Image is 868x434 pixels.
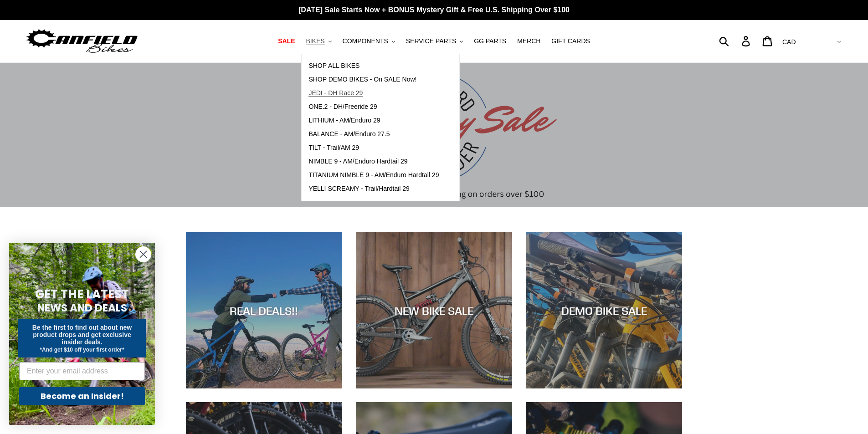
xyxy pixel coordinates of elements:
[37,301,127,315] span: NEWS AND DEALS
[186,232,342,388] a: REAL DEALS!!
[302,155,446,168] a: NIMBLE 9 - AM/Enduro Hardtail 29
[278,37,295,45] span: SALE
[19,362,145,380] input: Enter your email address
[338,35,400,47] button: COMPONENTS
[35,286,129,302] span: GET THE LATEST
[25,27,139,56] img: Canfield Bikes
[356,232,512,388] a: NEW BIKE SALE
[308,89,363,97] span: JEDI - DH Race 29
[302,128,446,141] a: BALANCE - AM/Enduro 27.5
[526,304,682,317] div: DEMO BIKE SALE
[302,114,446,128] a: LITHIUM - AM/Enduro 29
[406,37,456,45] span: SERVICE PARTS
[19,387,145,405] button: Become an Insider!
[302,182,446,196] a: YELLI SCREAMY - Trail/Hardtail 29
[474,37,506,45] span: GG PARTS
[308,158,407,165] span: NIMBLE 9 - AM/Enduro Hardtail 29
[135,246,151,262] button: Close dialog
[308,117,380,124] span: LITHIUM - AM/Enduro 29
[308,144,359,152] span: TILT - Trail/AM 29
[343,37,388,45] span: COMPONENTS
[513,35,545,47] a: MERCH
[469,35,511,47] a: GG PARTS
[302,141,446,155] a: TILT - Trail/AM 29
[308,171,439,179] span: TITANIUM NIMBLE 9 - AM/Enduro Hardtail 29
[356,304,512,317] div: NEW BIKE SALE
[32,324,132,346] span: Be the first to find out about new product drops and get exclusive insider deals.
[186,304,342,317] div: REAL DEALS!!
[308,76,416,83] span: SHOP DEMO BIKES - On SALE Now!
[302,73,446,87] a: SHOP DEMO BIKES - On SALE Now!
[301,35,336,47] button: BIKES
[308,185,410,193] span: YELLI SCREAMY - Trail/Hardtail 29
[302,168,446,182] a: TITANIUM NIMBLE 9 - AM/Enduro Hardtail 29
[308,62,360,70] span: SHOP ALL BIKES
[526,232,682,388] a: DEMO BIKE SALE
[401,35,467,47] button: SERVICE PARTS
[273,35,299,47] a: SALE
[724,31,747,51] input: Search
[547,35,595,47] a: GIFT CARDS
[308,103,377,111] span: ONE.2 - DH/Freeride 29
[40,347,124,353] span: *And get $10 off your first order*
[551,37,590,45] span: GIFT CARDS
[302,87,446,100] a: JEDI - DH Race 29
[306,37,324,45] span: BIKES
[308,130,390,138] span: BALANCE - AM/Enduro 27.5
[302,100,446,114] a: ONE.2 - DH/Freeride 29
[302,59,446,73] a: SHOP ALL BIKES
[517,37,540,45] span: MERCH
